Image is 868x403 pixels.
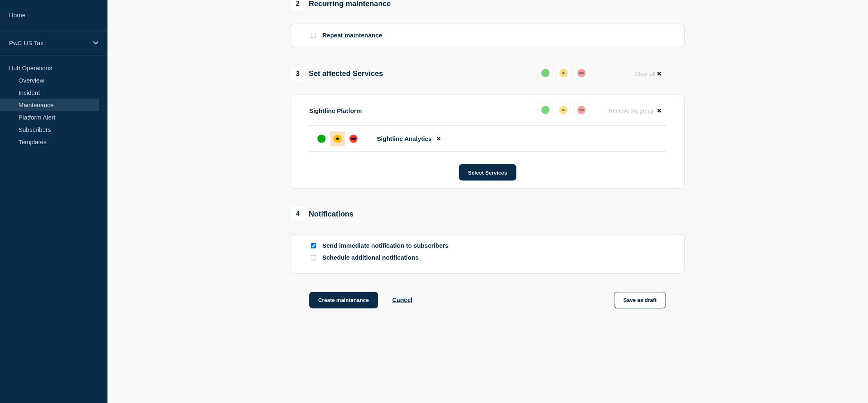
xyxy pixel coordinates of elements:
span: 4 [291,207,305,221]
button: Clear all [630,66,666,82]
div: Notifications [291,207,354,221]
span: Remove the group [609,108,654,114]
button: Select Services [459,164,516,181]
div: affected [560,69,568,77]
button: affected [556,66,571,81]
p: Repeat maintenance [322,32,382,39]
div: down [578,106,586,114]
button: affected [556,103,571,117]
div: Set affected Services [291,67,383,81]
div: down [349,135,358,143]
button: up [538,66,553,81]
button: Remove the group [604,103,666,119]
div: up [541,69,550,77]
div: affected [333,135,342,143]
button: Create maintenance [309,292,378,309]
p: Send immediate notification to subscribers [322,242,454,250]
button: down [574,66,589,81]
span: 3 [291,67,305,81]
p: PwC US Tax [9,39,88,46]
button: Cancel [393,297,413,304]
button: Save as draft [614,292,666,309]
button: up [538,103,553,117]
div: up [541,106,550,114]
button: down [574,103,589,117]
p: Sightline Platform [309,107,362,114]
div: down [578,69,586,77]
p: Schedule additional notifications [322,254,454,262]
input: Repeat maintenance [311,33,316,38]
div: up [318,135,326,143]
input: Send immediate notification to subscribers [311,243,316,249]
div: affected [560,106,568,114]
span: Sightline Analytics [377,135,432,142]
input: Schedule additional notifications [311,255,316,260]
